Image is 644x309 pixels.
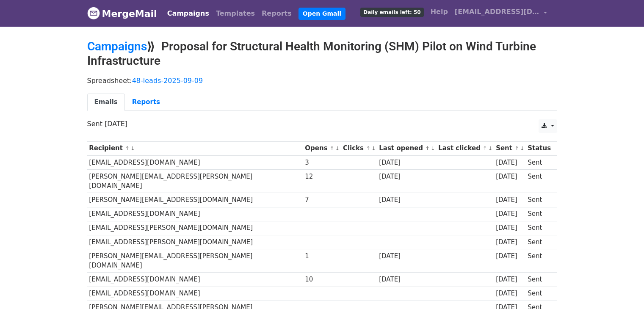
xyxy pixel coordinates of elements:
[525,207,553,221] td: Sent
[431,145,435,152] a: ↓
[87,273,303,287] td: [EMAIL_ADDRESS][DOMAIN_NAME]
[379,172,434,182] div: [DATE]
[87,249,303,273] td: [PERSON_NAME][EMAIL_ADDRESS][PERSON_NAME][DOMAIN_NAME]
[357,3,427,20] a: Daily emails left: 50
[525,287,553,301] td: Sent
[525,169,553,193] td: Sent
[525,155,553,169] td: Sent
[87,193,303,207] td: [PERSON_NAME][EMAIL_ADDRESS][DOMAIN_NAME]
[87,169,303,193] td: [PERSON_NAME][EMAIL_ADDRESS][PERSON_NAME][DOMAIN_NAME]
[525,235,553,249] td: Sent
[496,237,524,247] div: [DATE]
[299,8,345,20] a: Open Gmail
[305,195,339,205] div: 7
[379,275,434,284] div: [DATE]
[496,195,524,205] div: [DATE]
[483,145,487,152] a: ↑
[87,39,557,68] h2: ⟫ Proposal for Structural Health Monitoring (SHM) Pilot on Wind Turbine Infrastructure
[303,141,341,155] th: Opens
[525,141,553,155] th: Status
[379,251,434,261] div: [DATE]
[494,141,525,155] th: Sent
[451,3,550,23] a: [EMAIL_ADDRESS][DOMAIN_NAME]
[87,5,157,22] a: MergeMail
[305,275,339,284] div: 10
[371,145,376,152] a: ↓
[87,141,303,155] th: Recipient
[496,172,524,182] div: [DATE]
[455,7,539,17] span: [EMAIL_ADDRESS][DOMAIN_NAME]
[87,235,303,249] td: [EMAIL_ADDRESS][PERSON_NAME][DOMAIN_NAME]
[341,141,377,155] th: Clicks
[87,287,303,301] td: [EMAIL_ADDRESS][DOMAIN_NAME]
[87,94,125,111] a: Emails
[437,141,494,155] th: Last clicked
[496,158,524,168] div: [DATE]
[330,145,334,152] a: ↑
[87,76,557,85] p: Spreadsheet:
[525,249,553,273] td: Sent
[496,251,524,261] div: [DATE]
[525,221,553,235] td: Sent
[496,209,524,219] div: [DATE]
[379,195,434,205] div: [DATE]
[305,158,339,168] div: 3
[87,155,303,169] td: [EMAIL_ADDRESS][DOMAIN_NAME]
[366,145,370,152] a: ↑
[305,172,339,182] div: 12
[125,94,167,111] a: Reports
[602,268,644,309] iframe: Chat Widget
[87,119,557,128] p: Sent [DATE]
[525,193,553,207] td: Sent
[305,251,339,261] div: 1
[360,8,423,17] span: Daily emails left: 50
[87,221,303,235] td: [EMAIL_ADDRESS][PERSON_NAME][DOMAIN_NAME]
[377,141,436,155] th: Last opened
[213,5,258,22] a: Templates
[496,289,524,298] div: [DATE]
[425,145,430,152] a: ↑
[496,275,524,284] div: [DATE]
[496,223,524,233] div: [DATE]
[514,145,519,152] a: ↑
[164,5,213,22] a: Campaigns
[87,7,100,19] img: MergeMail logo
[525,273,553,287] td: Sent
[87,39,147,53] a: Campaigns
[427,3,451,20] a: Help
[520,145,525,152] a: ↓
[87,207,303,221] td: [EMAIL_ADDRESS][DOMAIN_NAME]
[488,145,493,152] a: ↓
[130,145,135,152] a: ↓
[335,145,340,152] a: ↓
[258,5,295,22] a: Reports
[379,158,434,168] div: [DATE]
[132,77,203,85] a: 48-leads-2025-09-09
[125,145,130,152] a: ↑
